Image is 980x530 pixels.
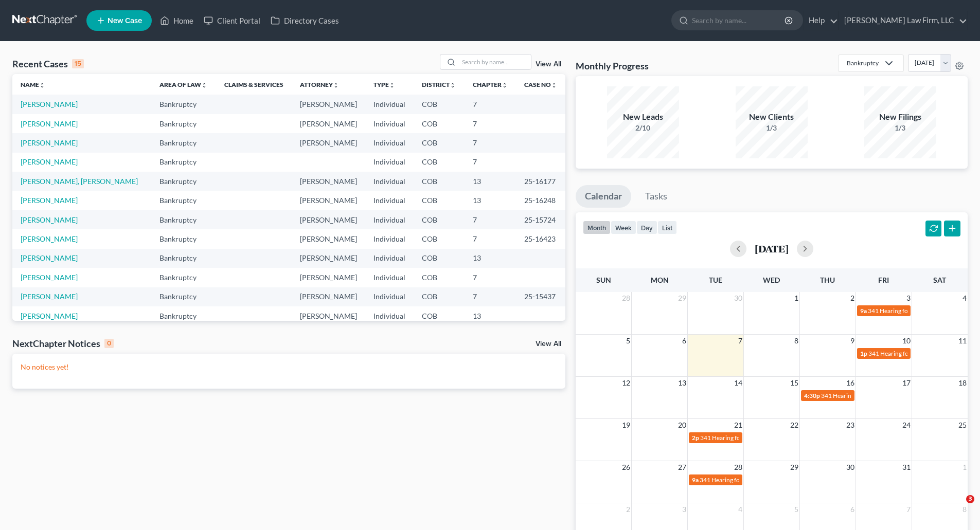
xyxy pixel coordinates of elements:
[365,287,414,306] td: Individual
[789,419,799,431] span: 22
[933,276,946,284] span: Sat
[292,114,365,133] td: [PERSON_NAME]
[849,503,856,516] span: 6
[292,191,365,210] td: [PERSON_NAME]
[21,273,78,282] a: [PERSON_NAME]
[292,306,365,325] td: [PERSON_NAME]
[292,249,365,268] td: [PERSON_NAME]
[21,100,78,108] a: [PERSON_NAME]
[845,419,856,431] span: 23
[733,377,743,389] span: 14
[414,268,464,287] td: COB
[465,95,516,114] td: 7
[677,377,687,389] span: 13
[692,11,786,30] input: Search by name...
[365,249,414,268] td: Individual
[216,74,292,95] th: Claims & Services
[621,292,631,304] span: 28
[21,234,78,243] a: [PERSON_NAME]
[151,249,216,268] td: Bankruptcy
[607,123,679,133] div: 2/10
[151,153,216,172] td: Bankruptcy
[21,215,78,224] a: [PERSON_NAME]
[365,268,414,287] td: Individual
[677,292,687,304] span: 29
[733,461,743,473] span: 28
[621,377,631,389] span: 12
[957,377,968,389] span: 18
[516,191,565,210] td: 25-16248
[849,292,856,304] span: 2
[292,133,365,152] td: [PERSON_NAME]
[21,196,78,205] a: [PERSON_NAME]
[414,95,464,114] td: COB
[72,59,84,68] div: 15
[365,114,414,133] td: Individual
[849,335,856,347] span: 9
[957,419,968,431] span: 25
[736,111,808,123] div: New Clients
[465,210,516,229] td: 7
[961,292,968,304] span: 4
[151,133,216,152] td: Bankruptcy
[516,172,565,191] td: 25-16177
[292,229,365,248] td: [PERSON_NAME]
[945,495,970,520] iframe: Intercom live chat
[292,287,365,306] td: [PERSON_NAME]
[21,138,78,147] a: [PERSON_NAME]
[465,114,516,133] td: 7
[636,221,657,234] button: day
[611,221,636,234] button: week
[450,82,456,88] i: unfold_more
[365,191,414,210] td: Individual
[151,268,216,287] td: Bankruptcy
[551,82,557,88] i: unfold_more
[763,276,780,284] span: Wed
[155,11,199,30] a: Home
[104,339,114,348] div: 0
[733,292,743,304] span: 30
[21,119,78,128] a: [PERSON_NAME]
[957,335,968,347] span: 11
[414,133,464,152] td: COB
[292,172,365,191] td: [PERSON_NAME]
[657,221,677,234] button: list
[820,276,835,284] span: Thu
[21,362,557,372] p: No notices yet!
[365,133,414,152] td: Individual
[333,82,339,88] i: unfold_more
[868,350,960,357] span: 341 Hearing for [PERSON_NAME]
[151,191,216,210] td: Bankruptcy
[860,350,867,357] span: 1p
[12,58,84,70] div: Recent Cases
[151,306,216,325] td: Bankruptcy
[292,210,365,229] td: [PERSON_NAME]
[789,377,799,389] span: 15
[465,172,516,191] td: 13
[839,11,967,30] a: [PERSON_NAME] Law Firm, LLC
[414,172,464,191] td: COB
[465,268,516,287] td: 7
[21,312,78,320] a: [PERSON_NAME]
[151,114,216,133] td: Bankruptcy
[700,434,843,442] span: 341 Hearing for [PERSON_NAME], [PERSON_NAME]
[737,335,743,347] span: 7
[414,249,464,268] td: COB
[39,82,45,88] i: unfold_more
[151,287,216,306] td: Bankruptcy
[576,60,649,72] h3: Monthly Progress
[516,210,565,229] td: 25-15724
[733,419,743,431] span: 21
[414,153,464,172] td: COB
[465,153,516,172] td: 7
[300,81,339,88] a: Attorneyunfold_more
[583,221,611,234] button: month
[901,377,912,389] span: 17
[465,287,516,306] td: 7
[864,111,936,123] div: New Filings
[292,95,365,114] td: [PERSON_NAME]
[21,177,138,186] a: [PERSON_NAME], [PERSON_NAME]
[681,503,687,516] span: 3
[516,287,565,306] td: 25-15437
[868,307,960,315] span: 341 Hearing for [PERSON_NAME]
